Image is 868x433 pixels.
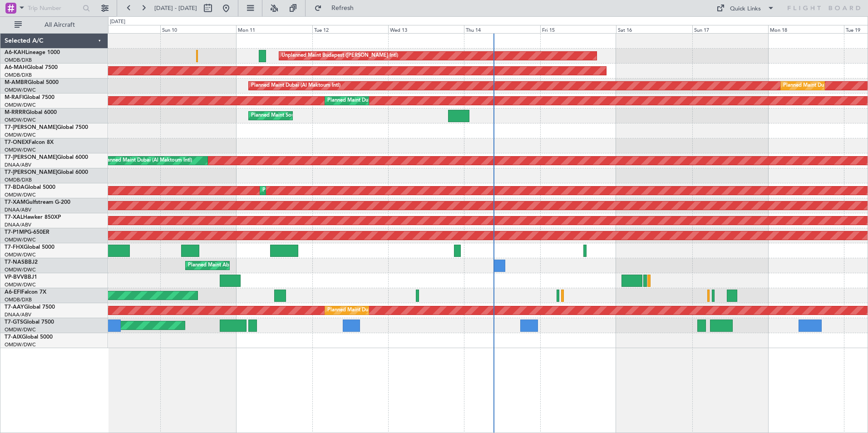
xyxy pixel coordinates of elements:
[5,95,54,100] a: M-RAFIGlobal 7500
[5,290,46,295] a: A6-EFIFalcon 7X
[768,25,844,33] div: Mon 18
[5,177,32,183] a: OMDB/DXB
[5,117,36,123] a: OMDW/DWC
[310,1,365,15] button: Refresh
[616,25,692,33] div: Sat 16
[5,140,54,145] a: T7-ONEXFalcon 8X
[5,162,31,168] a: DNAA/ABV
[5,110,57,115] a: M-RRRRGlobal 6000
[5,296,32,303] a: OMDB/DXB
[5,341,36,348] a: OMDW/DWC
[5,50,60,55] a: A6-KAHLineage 1000
[160,25,236,33] div: Sun 10
[5,125,88,130] a: T7-[PERSON_NAME]Global 7500
[24,22,96,28] span: All Aircraft
[5,50,25,55] span: A6-KAH
[5,215,23,220] span: T7-XAL
[5,215,61,220] a: T7-XALHawker 850XP
[5,207,31,213] a: DNAA/ABV
[281,49,398,63] div: Unplanned Maint Budapest ([PERSON_NAME] Intl)
[5,266,36,273] a: OMDW/DWC
[84,25,160,33] div: Sat 9
[324,5,362,11] span: Refresh
[5,132,36,138] a: OMDW/DWC
[5,95,24,100] span: M-RAFI
[730,5,761,14] div: Quick Links
[5,245,24,250] span: T7-FHX
[188,259,290,272] div: Planned Maint Abuja ([PERSON_NAME] Intl)
[5,245,54,250] a: T7-FHXGlobal 5000
[5,236,36,243] a: OMDW/DWC
[10,18,99,32] button: All Aircraft
[5,72,32,79] a: OMDB/DXB
[251,79,340,93] div: Planned Maint Dubai (Al Maktoum Intl)
[154,4,197,12] span: [DATE] - [DATE]
[464,25,540,33] div: Thu 14
[5,260,25,265] span: T7-NAS
[5,147,36,153] a: OMDW/DWC
[262,184,352,197] div: Planned Maint Dubai (Al Maktoum Intl)
[327,94,417,108] div: Planned Maint Dubai (Al Maktoum Intl)
[5,200,25,205] span: T7-XAM
[5,230,27,235] span: T7-P1MP
[5,80,59,85] a: M-AMBRGlobal 5000
[712,1,779,15] button: Quick Links
[5,170,88,175] a: T7-[PERSON_NAME]Global 6000
[5,305,24,310] span: T7-AAY
[5,155,57,160] span: T7-[PERSON_NAME]
[5,80,28,85] span: M-AMBR
[5,65,27,70] span: A6-MAH
[5,57,32,64] a: OMDB/DXB
[5,125,57,130] span: T7-[PERSON_NAME]
[236,25,312,33] div: Mon 11
[5,170,57,175] span: T7-[PERSON_NAME]
[28,1,80,15] input: Trip Number
[5,200,70,205] a: T7-XAMGulfstream G-200
[5,290,21,295] span: A6-EFI
[692,25,768,33] div: Sun 17
[327,304,417,317] div: Planned Maint Dubai (Al Maktoum Intl)
[5,275,24,280] span: VP-BVV
[5,110,26,115] span: M-RRRR
[251,109,307,123] div: Planned Maint Southend
[5,87,36,93] a: OMDW/DWC
[5,251,36,258] a: OMDW/DWC
[5,320,54,325] a: T7-GTSGlobal 7500
[5,140,29,145] span: T7-ONEX
[5,311,31,318] a: DNAA/ABV
[5,326,36,333] a: OMDW/DWC
[5,275,37,280] a: VP-BVVBBJ1
[5,185,55,190] a: T7-BDAGlobal 5000
[5,260,38,265] a: T7-NASBBJ2
[5,221,31,228] a: DNAA/ABV
[5,230,49,235] a: T7-P1MPG-650ER
[5,192,36,198] a: OMDW/DWC
[5,281,36,288] a: OMDW/DWC
[5,65,58,70] a: A6-MAHGlobal 7500
[110,18,125,26] div: [DATE]
[5,102,36,108] a: OMDW/DWC
[103,154,192,167] div: Planned Maint Dubai (Al Maktoum Intl)
[312,25,388,33] div: Tue 12
[5,185,25,190] span: T7-BDA
[5,320,23,325] span: T7-GTS
[5,335,53,340] a: T7-AIXGlobal 5000
[540,25,616,33] div: Fri 15
[5,305,55,310] a: T7-AAYGlobal 7500
[5,155,88,160] a: T7-[PERSON_NAME]Global 6000
[388,25,464,33] div: Wed 13
[5,335,22,340] span: T7-AIX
